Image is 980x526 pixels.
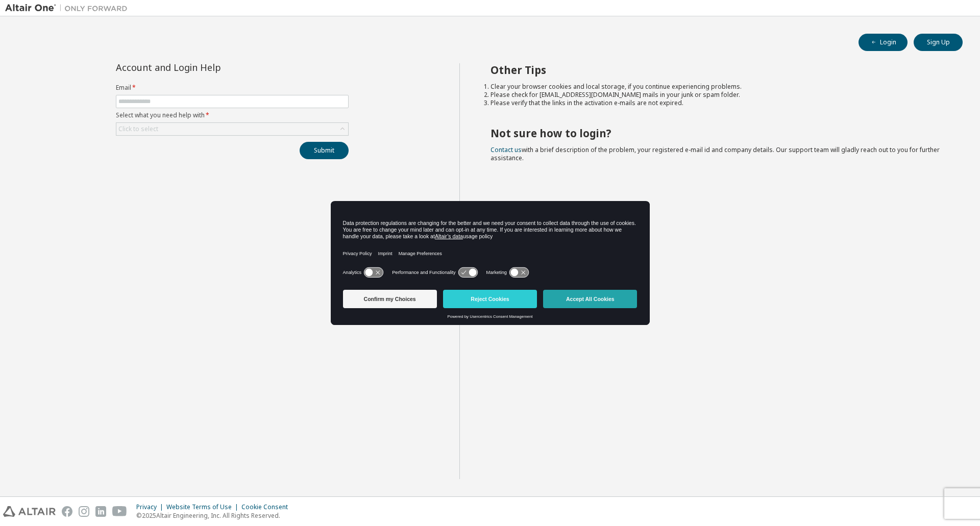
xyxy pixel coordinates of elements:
[491,99,945,107] li: Please verify that the links in the activation e-mails are not expired.
[62,506,72,517] img: facebook.svg
[166,503,241,511] div: Website Terms of Use
[116,84,349,92] label: Email
[116,63,302,71] div: Account and Login Help
[116,111,349,119] label: Select what you need help with
[136,511,294,520] p: © 2025 Altair Engineering, Inc. All Rights Reserved.
[491,145,522,154] a: Contact us
[859,34,908,51] button: Login
[116,123,348,135] div: Click to select
[5,3,133,13] img: Altair One
[241,503,294,511] div: Cookie Consent
[136,503,166,511] div: Privacy
[95,506,106,517] img: linkedin.svg
[79,506,89,517] img: instagram.svg
[491,145,940,162] span: with a brief description of the problem, your registered e-mail id and company details. Our suppo...
[112,506,127,517] img: youtube.svg
[300,142,349,159] button: Submit
[491,63,945,77] h2: Other Tips
[914,34,963,51] button: Sign Up
[491,91,945,99] li: Please check for [EMAIL_ADDRESS][DOMAIN_NAME] mails in your junk or spam folder.
[118,125,158,133] div: Click to select
[491,127,945,140] h2: Not sure how to login?
[491,83,945,91] li: Clear your browser cookies and local storage, if you continue experiencing problems.
[3,506,56,517] img: altair_logo.svg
